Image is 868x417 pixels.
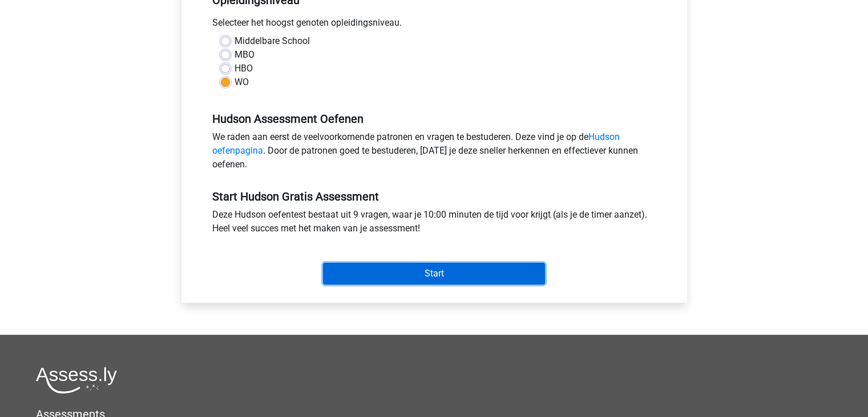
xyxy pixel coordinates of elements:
label: Middelbare School [235,34,310,48]
img: Assessly logo [36,367,117,394]
input: Start [323,263,545,284]
label: MBO [235,48,255,62]
h5: Start Hudson Gratis Assessment [212,190,656,203]
label: WO [235,75,249,89]
div: Deze Hudson oefentest bestaat uit 9 vragen, waar je 10:00 minuten de tijd voor krijgt (als je de ... [204,208,665,240]
h5: Hudson Assessment Oefenen [212,112,656,126]
div: We raden aan eerst de veelvoorkomende patronen en vragen te bestuderen. Deze vind je op de . Door... [204,130,665,176]
div: Selecteer het hoogst genoten opleidingsniveau. [204,16,665,34]
label: HBO [235,62,253,75]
